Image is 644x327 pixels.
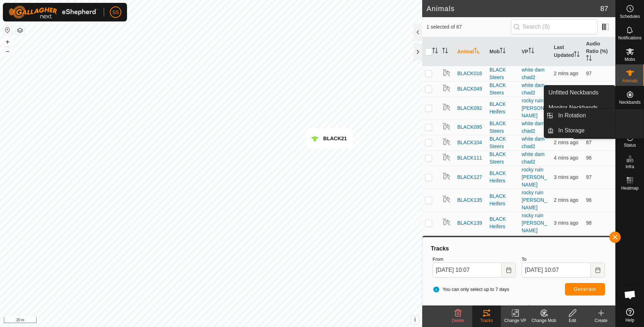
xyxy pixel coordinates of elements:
[9,6,98,19] img: Gallagher Logo
[554,70,578,76] span: 16 Sept 2025, 10:05 am
[565,283,605,296] button: Generate
[528,49,534,54] p-sorticon: Activate to sort
[519,37,551,66] th: VP
[457,139,482,146] span: BLACK104
[442,137,451,146] img: returning off
[442,103,451,111] img: returning off
[489,120,516,135] div: BLACK Steers
[442,153,451,161] img: returning off
[432,49,438,54] p-sorticon: Activate to sort
[600,3,608,14] span: 87
[3,38,12,46] button: +
[548,88,599,97] span: Unfitted Neckbands
[522,190,547,210] a: rocky ruin [PERSON_NAME]
[586,197,592,203] span: 96
[442,49,448,54] p-sorticon: Activate to sort
[112,9,119,16] span: SS
[619,284,641,306] div: Open chat
[544,86,615,100] a: Unfitted Neckbands
[502,263,516,278] button: Choose Date
[625,57,635,62] span: Mobs
[583,37,615,66] th: Audio Ratio (%)
[554,220,578,226] span: 16 Sept 2025, 10:04 am
[551,37,583,66] th: Last Updated
[323,136,347,141] span: BLACK21
[442,195,451,203] img: returning off
[522,167,547,187] a: rocky ruin [PERSON_NAME]
[554,174,578,180] span: 16 Sept 2025, 10:04 am
[489,82,516,97] div: BLACK Steers
[558,317,587,324] div: Edit
[511,19,597,34] input: Search (S)
[474,49,480,54] p-sorticon: Activate to sort
[487,37,519,66] th: Mob
[522,82,545,96] a: white dam chad2
[489,192,516,208] div: BLACK Heifers
[472,317,501,324] div: Tracks
[457,85,482,93] span: BLACK049
[489,170,516,185] div: BLACK Heifers
[411,316,419,324] button: i
[621,186,639,190] span: Heatmap
[500,49,506,54] p-sorticon: Activate to sort
[554,197,578,203] span: 16 Sept 2025, 10:05 am
[489,215,516,230] div: BLACK Heifers
[574,52,580,58] p-sorticon: Activate to sort
[522,151,545,165] a: white dam chad2
[3,26,12,34] button: Reset Map
[426,23,511,31] span: 1 selected of 87
[3,47,12,55] button: –
[618,36,641,40] span: Notifications
[452,318,464,323] span: Delete
[554,123,615,138] a: In Storage
[489,66,516,81] div: BLACK Steers
[587,317,615,324] div: Create
[454,37,487,66] th: Animal
[501,317,530,324] div: Change VP
[457,196,482,204] span: BLACK135
[457,123,482,131] span: BLACK095
[414,317,416,323] span: i
[574,286,596,292] span: Generate
[522,213,547,233] a: rocky ruin [PERSON_NAME]
[619,100,640,104] span: Neckbands
[442,122,451,131] img: returning off
[218,318,239,324] a: Contact Us
[426,4,600,13] h2: Animals
[586,140,592,145] span: 87
[591,263,605,278] button: Choose Date
[433,286,509,293] span: You can only select up to 7 days
[554,108,615,123] a: In Rotation
[522,136,545,149] a: white dam chad2
[544,101,615,115] a: Monitor Neckbands
[586,155,592,161] span: 96
[522,256,605,263] label: To
[433,256,516,263] label: From
[620,14,640,19] span: Schedules
[522,67,545,80] a: white dam chad2
[442,68,451,77] img: returning off
[522,98,547,118] a: rocky ruin [PERSON_NAME]
[586,220,592,226] span: 98
[586,70,592,76] span: 97
[622,79,638,83] span: Animals
[489,135,516,150] div: BLACK Steers
[489,151,516,166] div: BLACK Steers
[554,155,578,161] span: 16 Sept 2025, 10:03 am
[586,56,592,62] p-sorticon: Activate to sort
[183,318,210,324] a: Privacy Policy
[457,104,482,112] span: BLACK092
[586,174,592,180] span: 97
[457,70,482,77] span: BLACK016
[544,123,615,138] li: In Storage
[457,174,482,181] span: BLACK127
[548,103,598,112] span: Monitor Neckbands
[442,218,451,226] img: returning off
[442,172,451,180] img: returning off
[625,318,634,322] span: Help
[616,305,644,325] a: Help
[544,108,615,123] li: In Rotation
[558,111,586,120] span: In Rotation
